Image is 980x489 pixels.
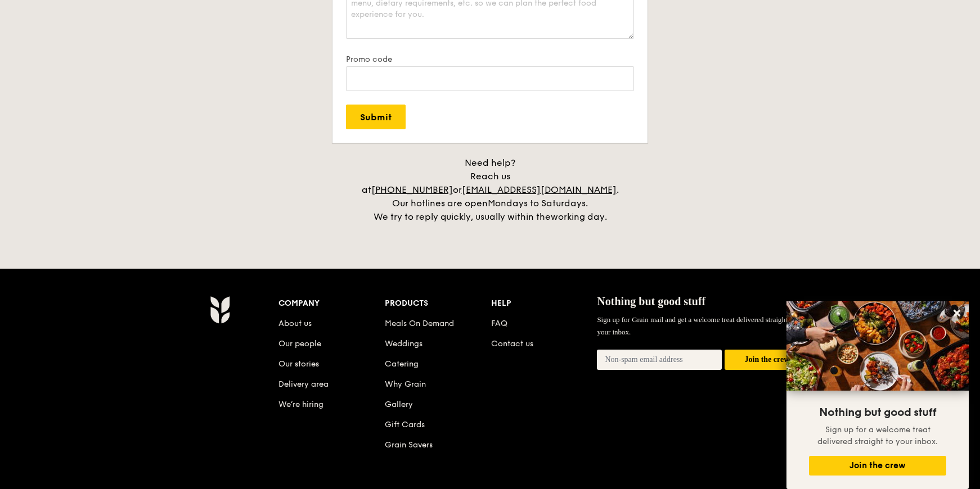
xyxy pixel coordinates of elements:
div: Need help? Reach us at or . Our hotlines are open We try to reply quickly, usually within the [349,156,631,224]
a: Our stories [278,359,319,369]
button: Close [948,304,966,322]
a: FAQ [491,319,507,328]
a: Gift Cards [385,420,425,429]
label: Promo code [346,55,634,64]
a: [PHONE_NUMBER] [371,184,453,195]
a: About us [278,319,312,328]
a: We’re hiring [278,400,323,409]
a: Our people [278,339,321,348]
span: Nothing but good stuff [597,295,705,307]
a: Why Grain [385,379,426,389]
span: Mondays to Saturdays. [488,198,588,209]
img: AYc88T3wAAAABJRU5ErkJggg== [210,296,230,324]
a: Grain Savers [385,440,433,450]
img: DSC07876-Edit02-Large.jpeg [786,301,969,391]
a: Catering [385,359,419,369]
div: Company [278,296,385,311]
input: Non-spam email address [597,350,722,370]
span: working day. [551,211,607,222]
span: Sign up for a welcome treat delivered straight to your inbox. [817,425,938,446]
span: Nothing but good stuff [819,406,936,419]
div: Products [385,296,491,311]
button: Join the crew [725,350,810,370]
span: Sign up for Grain mail and get a welcome treat delivered straight to your inbox. [597,315,795,336]
a: [EMAIL_ADDRESS][DOMAIN_NAME] [462,184,617,195]
div: Help [491,296,597,311]
a: Contact us [491,339,533,348]
a: Weddings [385,339,422,348]
a: Delivery area [278,379,329,389]
a: Gallery [385,400,413,409]
button: Join the crew [809,456,946,476]
a: Meals On Demand [385,319,454,328]
input: Submit [346,105,406,129]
